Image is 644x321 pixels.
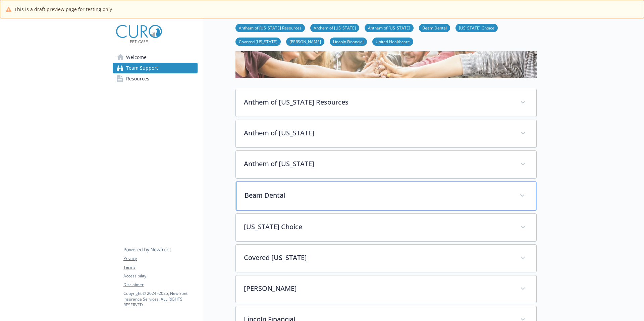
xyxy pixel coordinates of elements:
[113,63,198,73] a: Team Support
[235,24,305,31] a: Anthem of [US_STATE] Resources
[14,6,112,13] span: This is a draft preview page for testing only
[123,264,197,270] a: Terms
[236,245,536,272] div: Covered [US_STATE]
[244,97,512,107] p: Anthem of [US_STATE] Resources
[126,52,147,63] span: Welcome
[113,52,198,63] a: Welcome
[286,38,324,45] a: [PERSON_NAME]
[244,128,512,138] p: Anthem of [US_STATE]
[123,291,197,308] p: Copyright © 2024 - 2025 , Newfront Insurance Services, ALL RIGHTS RESERVED
[236,120,536,147] div: Anthem of [US_STATE]
[236,275,536,303] div: [PERSON_NAME]
[123,256,197,262] a: Privacy
[365,24,414,31] a: Anthem of [US_STATE]
[236,214,536,241] div: [US_STATE] Choice
[419,24,450,31] a: Beam Dental
[126,63,158,73] span: Team Support
[244,283,512,294] p: [PERSON_NAME]
[235,38,281,45] a: Covered [US_STATE]
[245,190,512,200] p: Beam Dental
[330,38,367,45] a: Lincoln Financial
[236,151,536,178] div: Anthem of [US_STATE]
[236,89,536,117] div: Anthem of [US_STATE] Resources
[113,73,198,84] a: Resources
[126,73,149,84] span: Resources
[310,24,359,31] a: Anthem of [US_STATE]
[236,182,536,210] div: Beam Dental
[244,222,512,232] p: [US_STATE] Choice
[123,273,197,279] a: Accessibility
[244,253,512,263] p: Covered [US_STATE]
[244,159,512,169] p: Anthem of [US_STATE]
[123,282,197,288] a: Disclaimer
[372,38,413,45] a: United Healthcare
[455,24,498,31] a: [US_STATE] Choice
